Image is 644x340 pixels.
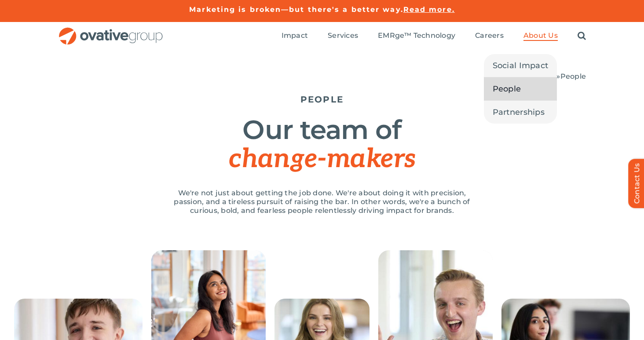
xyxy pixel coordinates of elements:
[378,31,455,41] a: EMRge™ Technology
[484,77,557,100] a: People
[58,94,586,105] h5: PEOPLE
[484,54,557,77] a: Social Impact
[282,31,308,41] a: Impact
[493,83,521,95] span: People
[58,26,164,35] a: OG_Full_horizontal_RGB
[189,5,403,14] a: Marketing is broken—but there's a better way.
[523,31,558,40] span: About Us
[164,189,480,215] p: We're not just about getting the job done. We're about doing it with precision, passion, and a ti...
[378,31,455,40] span: EMRge™ Technology
[578,31,586,41] a: Search
[493,59,549,72] span: Social Impact
[523,31,558,41] a: About Us
[475,31,504,40] span: Careers
[475,31,504,41] a: Careers
[282,22,586,50] nav: Menu
[403,5,455,14] a: Read more.
[560,72,586,80] span: People
[493,106,545,118] span: Partnerships
[328,31,358,41] a: Services
[484,101,557,124] a: Partnerships
[328,31,358,40] span: Services
[282,31,308,40] span: Impact
[229,143,415,175] span: change-makers
[58,116,586,173] h1: Our team of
